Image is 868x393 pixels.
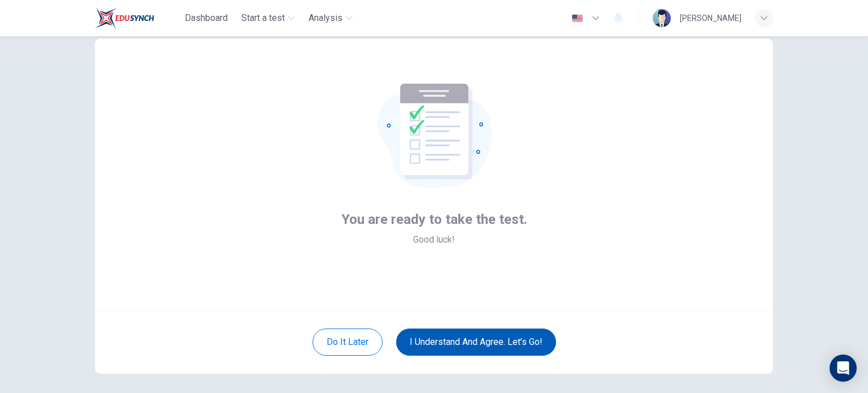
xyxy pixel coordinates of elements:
[830,355,857,382] div: Open Intercom Messenger
[653,9,671,27] img: Profile picture
[413,233,455,247] span: Good luck!
[570,14,584,23] img: en
[304,8,357,28] button: Analysis
[309,11,342,25] span: Analysis
[241,11,285,25] span: Start a test
[396,329,556,356] button: I understand and agree. Let’s go!
[95,7,180,29] a: EduSynch logo
[180,8,232,28] button: Dashboard
[237,8,300,28] button: Start a test
[185,11,228,25] span: Dashboard
[680,11,741,25] div: [PERSON_NAME]
[95,7,154,29] img: EduSynch logo
[313,329,383,356] button: Do it later
[341,210,527,228] span: You are ready to take the test.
